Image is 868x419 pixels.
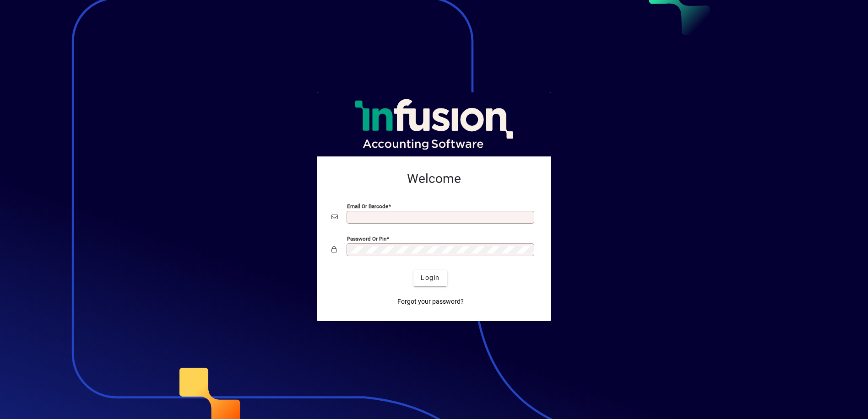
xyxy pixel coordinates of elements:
[331,171,537,187] h2: Welcome
[421,273,439,283] span: Login
[413,270,447,286] button: Login
[397,297,464,306] span: Forgot your password?
[394,294,467,310] a: Forgot your password?
[347,235,386,242] mat-label: Password or Pin
[347,203,388,209] mat-label: Email or Barcode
